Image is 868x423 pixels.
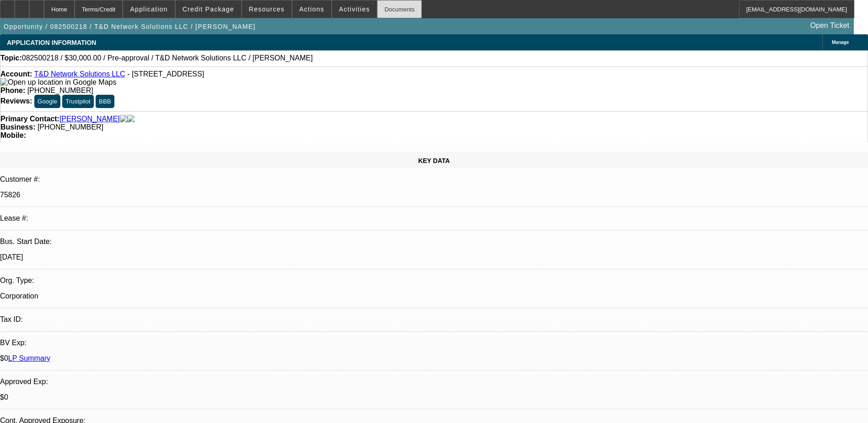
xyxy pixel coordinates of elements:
[130,5,167,13] span: Application
[242,0,291,18] button: Resources
[0,78,116,86] a: View Google Maps
[127,70,204,78] span: - [STREET_ADDRESS]
[418,157,450,164] span: KEY DATA
[0,54,22,62] strong: Topic:
[120,115,127,123] img: facebook-icon.png
[299,5,324,13] span: Actions
[332,0,377,18] button: Activities
[8,354,50,362] a: LP Summary
[0,78,116,87] img: Open up location in Google Maps
[22,54,313,62] span: 082500218 / $30,000.00 / Pre-approval / T&D Network Solutions LLC / [PERSON_NAME]
[176,0,241,18] button: Credit Package
[123,0,174,18] button: Application
[249,5,285,13] span: Resources
[127,115,135,123] img: linkedin-icon.png
[0,87,25,94] strong: Phone:
[0,131,26,139] strong: Mobile:
[59,115,120,123] a: [PERSON_NAME]
[27,87,93,94] span: [PHONE_NUMBER]
[0,123,35,131] strong: Business:
[7,39,96,46] span: APPLICATION INFORMATION
[0,70,32,78] strong: Account:
[34,95,60,108] button: Google
[339,5,370,13] span: Activities
[96,95,114,108] button: BBB
[62,95,93,108] button: Trustpilot
[0,97,32,105] strong: Reviews:
[183,5,234,13] span: Credit Package
[0,115,59,123] strong: Primary Contact:
[38,123,103,131] span: [PHONE_NUMBER]
[292,0,331,18] button: Actions
[4,23,255,30] span: Opportunity / 082500218 / T&D Network Solutions LLC / [PERSON_NAME]
[807,18,853,33] a: Open Ticket
[832,40,849,45] span: Manage
[34,70,125,78] a: T&D Network Solutions LLC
